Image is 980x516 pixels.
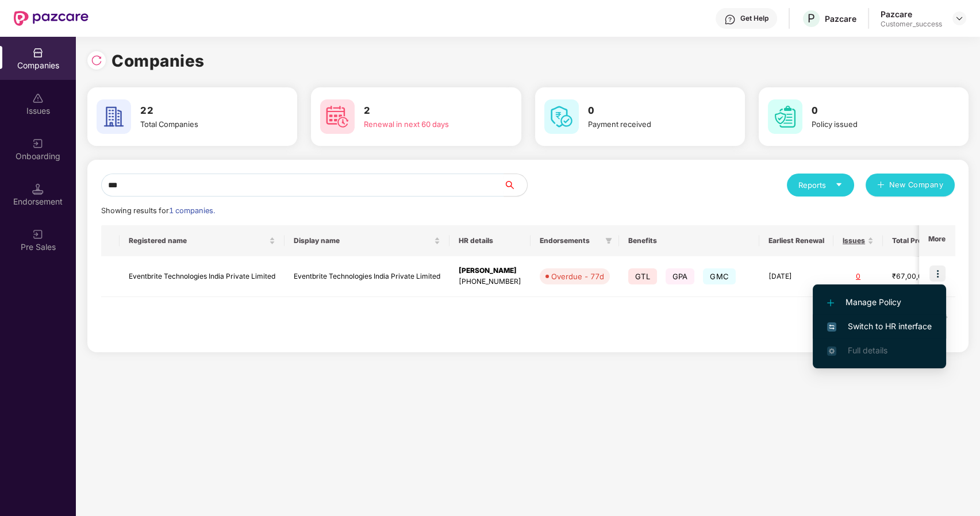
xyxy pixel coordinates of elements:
[827,322,836,332] img: svg+xml;base64,PHN2ZyB4bWxucz0iaHR0cDovL3d3dy53My5vcmcvMjAwMC9zdmciIHdpZHRoPSIxNiIgaGVpZ2h0PSIxNi...
[364,118,489,130] div: Renewal in next 60 days
[294,236,432,245] span: Display name
[449,225,531,256] th: HR details
[825,13,856,24] div: Pazcare
[919,225,955,256] th: More
[808,11,815,25] span: P
[843,236,865,245] span: Issues
[883,225,959,256] th: Total Premium
[759,256,833,297] td: [DATE]
[320,99,355,134] img: svg+xml;base64,PHN2ZyB4bWxucz0iaHR0cDovL3d3dy53My5vcmcvMjAwMC9zdmciIHdpZHRoPSI2MCIgaGVpZ2h0PSI2MC...
[812,118,936,130] div: Policy issued
[459,276,521,287] div: [PHONE_NUMBER]
[504,180,527,190] span: search
[892,271,950,282] div: ₹67,00,004.6
[843,271,874,282] div: 0
[833,225,883,256] th: Issues
[740,14,768,23] div: Get Help
[827,296,932,309] span: Manage Policy
[827,320,932,333] span: Switch to HR interface
[603,234,614,248] span: filter
[14,11,89,26] img: New Pazcare Logo
[140,103,265,118] h3: 22
[101,206,215,215] span: Showing results for
[628,268,657,284] span: GTL
[889,179,944,191] span: New Company
[540,236,601,245] span: Endorsements
[881,20,942,29] div: Customer_success
[32,183,44,195] img: svg+xml;base64,PHN2ZyB3aWR0aD0iMTQuNSIgaGVpZ2h0PSIxNC41IiB2aWV3Qm94PSIwIDAgMTYgMTYiIGZpbGw9Im5vbm...
[619,225,759,256] th: Benefits
[32,47,44,59] img: svg+xml;base64,PHN2ZyBpZD0iQ29tcGFuaWVzIiB4bWxucz0iaHR0cDovL3d3dy53My5vcmcvMjAwMC9zdmciIHdpZHRoPS...
[812,103,936,118] h3: 0
[929,265,946,282] img: icon
[881,9,942,20] div: Pazcare
[588,103,713,118] h3: 0
[129,236,267,245] span: Registered name
[798,179,843,191] div: Reports
[892,236,941,245] span: Total Premium
[364,103,489,118] h3: 2
[91,55,102,66] img: svg+xml;base64,PHN2ZyBpZD0iUmVsb2FkLTMyeDMyIiB4bWxucz0iaHR0cDovL3d3dy53My5vcmcvMjAwMC9zdmciIHdpZH...
[285,225,449,256] th: Display name
[835,181,843,188] span: caret-down
[551,271,604,282] div: Overdue - 77d
[724,14,736,25] img: svg+xml;base64,PHN2ZyBpZD0iSGVscC0zMngzMiIgeG1sbnM9Imh0dHA6Ly93d3cudzMub3JnLzIwMDAvc3ZnIiB3aWR0aD...
[97,99,131,134] img: svg+xml;base64,PHN2ZyB4bWxucz0iaHR0cDovL3d3dy53My5vcmcvMjAwMC9zdmciIHdpZHRoPSI2MCIgaGVpZ2h0PSI2MC...
[877,181,885,190] span: plus
[140,118,265,130] div: Total Companies
[703,268,736,284] span: GMC
[120,225,285,256] th: Registered name
[285,256,449,297] td: Eventbrite Technologies India Private Limited
[112,48,205,74] h1: Companies
[759,225,833,256] th: Earliest Renewal
[605,237,612,244] span: filter
[169,206,215,215] span: 1 companies.
[955,14,964,23] img: svg+xml;base64,PHN2ZyBpZD0iRHJvcGRvd24tMzJ4MzIiIHhtbG5zPSJodHRwOi8vd3d3LnczLm9yZy8yMDAwL3N2ZyIgd2...
[459,265,521,276] div: [PERSON_NAME]
[32,93,44,104] img: svg+xml;base64,PHN2ZyBpZD0iSXNzdWVzX2Rpc2FibGVkIiB4bWxucz0iaHR0cDovL3d3dy53My5vcmcvMjAwMC9zdmciIH...
[768,99,802,134] img: svg+xml;base64,PHN2ZyB4bWxucz0iaHR0cDovL3d3dy53My5vcmcvMjAwMC9zdmciIHdpZHRoPSI2MCIgaGVpZ2h0PSI2MC...
[32,138,44,149] img: svg+xml;base64,PHN2ZyB3aWR0aD0iMjAiIGhlaWdodD0iMjAiIHZpZXdCb3g9IjAgMCAyMCAyMCIgZmlsbD0ibm9uZSIgeG...
[827,299,834,306] img: svg+xml;base64,PHN2ZyB4bWxucz0iaHR0cDovL3d3dy53My5vcmcvMjAwMC9zdmciIHdpZHRoPSIxMi4yMDEiIGhlaWdodD...
[120,256,285,297] td: Eventbrite Technologies India Private Limited
[666,268,695,284] span: GPA
[588,118,713,130] div: Payment received
[866,174,955,197] button: plusNew Company
[32,229,44,240] img: svg+xml;base64,PHN2ZyB3aWR0aD0iMjAiIGhlaWdodD0iMjAiIHZpZXdCb3g9IjAgMCAyMCAyMCIgZmlsbD0ibm9uZSIgeG...
[848,345,887,355] span: Full details
[504,174,528,197] button: search
[827,346,836,356] img: svg+xml;base64,PHN2ZyB4bWxucz0iaHR0cDovL3d3dy53My5vcmcvMjAwMC9zdmciIHdpZHRoPSIxNi4zNjMiIGhlaWdodD...
[544,99,579,134] img: svg+xml;base64,PHN2ZyB4bWxucz0iaHR0cDovL3d3dy53My5vcmcvMjAwMC9zdmciIHdpZHRoPSI2MCIgaGVpZ2h0PSI2MC...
